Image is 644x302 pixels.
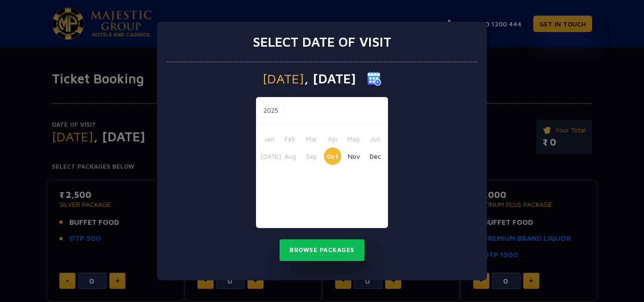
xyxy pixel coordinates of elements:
[324,130,341,147] button: Apr
[366,147,384,165] button: Dec
[324,147,341,165] button: Oct
[303,130,320,147] button: Mar
[345,147,363,165] button: Nov
[304,72,356,85] span: , [DATE]
[303,147,320,165] button: Sep
[345,130,363,147] button: May
[253,34,391,50] h3: Select date of visit
[366,130,384,147] button: Jun
[263,72,304,85] span: [DATE]
[281,130,299,147] button: Feb
[260,130,278,147] button: Jan
[367,72,381,86] img: calender icon
[281,147,299,165] button: Aug
[280,239,364,261] button: Browse Packages
[260,147,278,165] button: [DATE]
[258,104,283,118] button: 2025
